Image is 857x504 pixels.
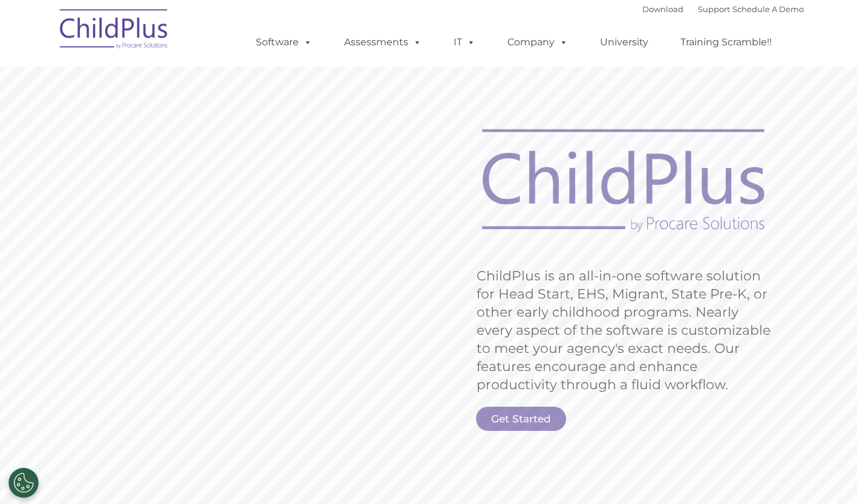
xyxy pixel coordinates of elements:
[244,30,324,54] a: Software
[54,1,175,61] img: ChildPlus by Procare Solutions
[698,4,730,14] a: Support
[477,267,777,394] rs-layer: ChildPlus is an all-in-one software solution for Head Start, EHS, Migrant, State Pre-K, or other ...
[588,30,660,54] a: University
[495,30,580,54] a: Company
[732,4,804,14] a: Schedule A Demo
[642,4,683,14] a: Download
[8,468,39,498] button: Cookies Settings
[332,30,434,54] a: Assessments
[642,4,804,14] font: |
[442,30,487,54] a: IT
[476,407,566,431] a: Get Started
[668,30,784,54] a: Training Scramble!!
